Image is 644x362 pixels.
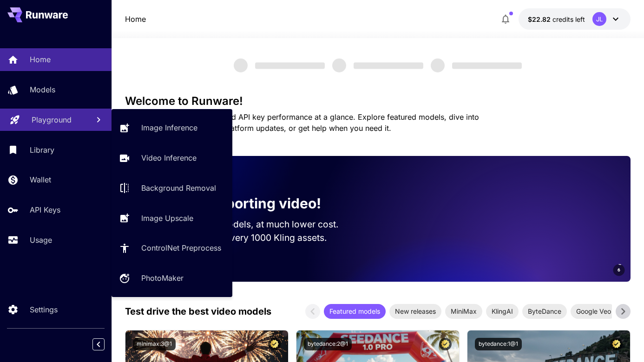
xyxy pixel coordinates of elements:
[618,266,620,273] span: 6
[571,306,617,316] span: Google Veo
[519,8,631,30] button: $22.8194
[141,242,221,253] p: ControlNet Preprocess
[133,338,176,350] button: minimax:3@1
[112,237,232,259] a: ControlNet Preprocess
[268,338,281,350] button: Certified Model – Vetted for best performance and includes a commercial license.
[141,182,216,194] p: Background Removal
[522,306,567,316] span: ByteDance
[125,304,271,318] p: Test drive the best video models
[30,54,51,65] p: Home
[439,338,452,350] button: Certified Model – Vetted for best performance and includes a commercial license.
[141,272,184,284] p: PhotoMaker
[30,234,52,246] p: Usage
[528,14,585,24] div: $22.8194
[140,218,356,231] p: Run the best video models, at much lower cost.
[592,12,606,26] div: JL
[112,177,232,200] a: Background Removal
[92,338,105,350] button: Collapse sidebar
[112,116,232,139] a: Image Inference
[389,306,441,316] span: New releases
[141,122,197,133] p: Image Inference
[99,336,112,353] div: Collapse sidebar
[166,193,321,214] p: Now supporting video!
[552,15,585,23] span: credits left
[475,338,522,350] button: bytedance:1@1
[125,95,631,108] h3: Welcome to Runware!
[610,338,623,350] button: Certified Model – Vetted for best performance and includes a commercial license.
[141,152,197,163] p: Video Inference
[125,112,479,133] span: Check out your usage stats and API key performance at a glance. Explore featured models, dive int...
[140,231,356,245] p: Save up to $500 for every 1000 Kling assets.
[486,306,519,316] span: KlingAI
[528,15,552,23] span: $22.82
[125,13,146,25] nav: breadcrumb
[30,144,54,155] p: Library
[30,174,51,185] p: Wallet
[32,114,72,125] p: Playground
[304,338,352,350] button: bytedance:2@1
[112,207,232,229] a: Image Upscale
[125,13,146,25] p: Home
[112,267,232,290] a: PhotoMaker
[141,213,193,224] p: Image Upscale
[30,204,60,215] p: API Keys
[112,147,232,169] a: Video Inference
[30,304,58,315] p: Settings
[445,306,482,316] span: MiniMax
[30,84,55,95] p: Models
[324,306,386,316] span: Featured models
